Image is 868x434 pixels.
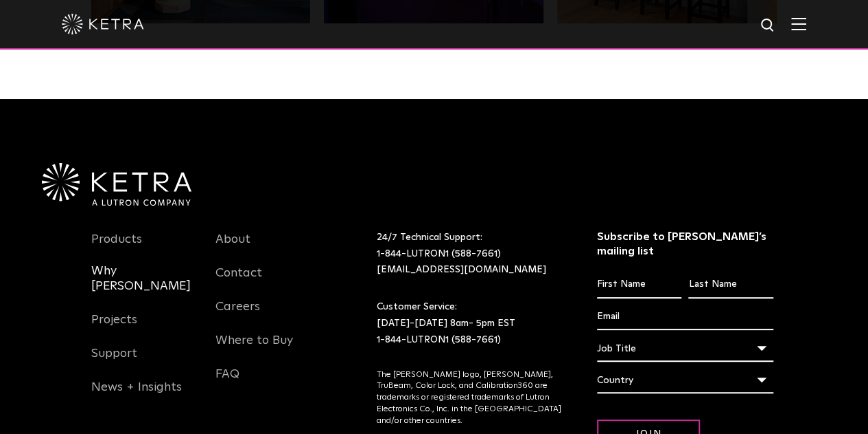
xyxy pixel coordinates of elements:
[91,380,182,411] a: News + Insights
[215,230,320,398] div: Navigation Menu
[760,17,777,34] img: search icon
[377,369,563,427] p: The [PERSON_NAME] logo, [PERSON_NAME], TruBeam, Color Lock, and Calibration360 are trademarks or ...
[91,346,137,378] a: Support
[377,249,501,259] a: 1-844-LUTRON1 (588-7661)
[91,230,196,411] div: Navigation Menu
[791,17,806,30] img: Hamburger%20Nav.svg
[597,336,773,362] div: Job Title
[91,232,142,263] a: Products
[215,367,239,398] a: FAQ
[597,304,773,330] input: Email
[377,335,501,345] a: 1-844-LUTRON1 (588-7661)
[597,272,681,298] input: First Name
[215,333,293,365] a: Where to Buy
[42,163,191,206] img: Ketra-aLutronCo_White_RGB
[215,265,262,297] a: Contact
[215,299,260,331] a: Careers
[62,14,144,34] img: ketra-logo-2019-white
[377,299,563,348] p: Customer Service: [DATE]-[DATE] 8am- 5pm EST
[377,230,563,279] p: 24/7 Technical Support:
[688,272,773,298] input: Last Name
[377,265,546,274] a: [EMAIL_ADDRESS][DOMAIN_NAME]
[215,232,250,263] a: About
[597,230,773,259] h3: Subscribe to [PERSON_NAME]’s mailing list
[91,263,196,310] a: Why [PERSON_NAME]
[91,312,137,344] a: Projects
[597,367,773,393] div: Country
